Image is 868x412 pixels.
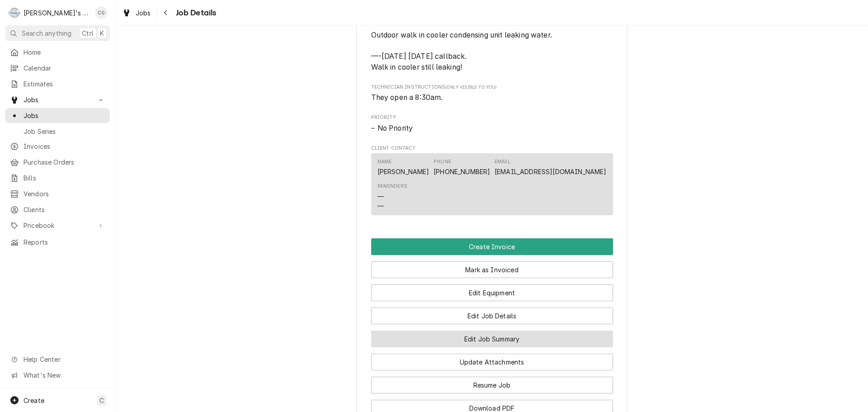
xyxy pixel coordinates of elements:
div: Button Group Row [371,324,613,347]
span: Create [24,397,44,404]
span: Technician Instructions [371,84,613,91]
a: Vendors [5,186,110,201]
span: They open a 8:30am. [371,93,443,102]
a: Jobs [118,5,155,20]
a: Reports [5,235,110,250]
button: Edit Job Details [371,308,613,324]
span: Priority [371,114,613,121]
div: Button Group Row [371,238,613,255]
a: Go to What's New [5,368,110,383]
a: Purchase Orders [5,155,110,170]
div: Reminders [377,183,407,210]
div: Contact [371,153,613,215]
button: Navigate back [159,5,173,20]
span: K [100,28,104,38]
div: Name [377,158,392,166]
span: C [99,396,104,405]
a: Go to Jobs [5,92,110,107]
div: Button Group Row [371,370,613,393]
div: Button Group Row [371,278,613,301]
button: Resume Job [371,377,613,393]
div: Priority [371,114,613,133]
span: Jobs [24,95,92,104]
div: Reminders [377,183,407,190]
button: Create Invoice [371,238,613,255]
div: — [377,201,384,211]
span: Outdoor walk in cooler condensing unit leaking water. —-[DATE] [DATE] callback. Walk in cooler st... [371,31,552,71]
button: Mark as Invoiced [371,261,613,278]
span: Reports [24,237,105,247]
span: What's New [24,370,104,380]
span: Help Center [24,355,104,364]
div: No Priority [371,123,613,134]
div: Button Group Row [371,347,613,370]
span: Jobs [24,111,105,120]
div: [PERSON_NAME]'s Commercial Refrigeration [24,8,90,18]
span: Invoices [24,142,105,151]
div: Client Contact [371,145,613,219]
a: Home [5,45,110,60]
div: R [8,6,21,19]
div: Client Contact List [371,153,613,219]
div: Name [377,158,429,176]
div: [PERSON_NAME] [377,167,429,176]
a: Invoices [5,139,110,154]
button: Edit Job Summary [371,331,613,347]
div: Button Group Row [371,255,613,278]
div: Email [495,158,510,166]
span: (Only Visible to You) [445,85,496,90]
span: Clients [24,205,105,214]
span: Job Series [24,127,105,136]
span: Estimates [24,79,105,89]
a: Jobs [5,108,110,123]
span: Priority [371,123,613,134]
div: Phone [434,158,451,166]
div: Email [495,158,606,176]
div: Phone [434,158,490,176]
div: — [377,192,384,201]
span: Jobs [136,8,151,18]
span: Reason For Callback [371,30,613,73]
div: CG [95,6,108,19]
button: Edit Equipment [371,284,613,301]
span: Client Contact [371,145,613,152]
span: Bills [24,173,105,183]
span: Vendors [24,189,105,199]
a: [EMAIL_ADDRESS][DOMAIN_NAME] [495,168,606,175]
span: Home [24,47,105,57]
a: Bills [5,170,110,185]
a: Estimates [5,76,110,91]
a: [PHONE_NUMBER] [434,168,490,175]
a: Go to Help Center [5,352,110,367]
span: [object Object] [371,92,613,103]
span: Calendar [24,63,105,73]
div: Christine Gutierrez's Avatar [95,6,108,19]
div: Button Group Row [371,301,613,324]
div: Reason For Callback [371,21,613,72]
span: Pricebook [24,221,92,230]
a: Calendar [5,61,110,76]
div: [object Object] [371,84,613,103]
button: Update Attachments [371,354,613,370]
div: Rudy's Commercial Refrigeration's Avatar [8,6,21,19]
span: Ctrl [82,28,94,38]
a: Go to Pricebook [5,218,110,233]
button: Search anythingCtrlK [5,25,110,41]
span: Search anything [22,28,71,38]
span: Job Details [173,7,217,19]
span: Purchase Orders [24,157,105,167]
a: Job Series [5,124,110,139]
a: Clients [5,202,110,217]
